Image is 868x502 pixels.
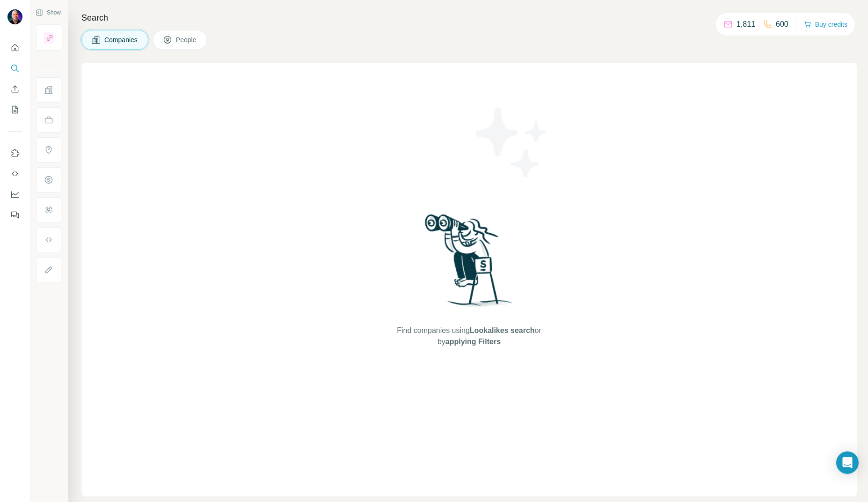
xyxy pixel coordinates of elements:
h4: Search [81,11,857,24]
span: applying Filters [445,338,501,346]
button: Feedback [7,207,22,223]
button: Use Surfe API [7,165,22,182]
button: Buy credits [804,18,847,31]
button: Enrich CSV [7,81,22,97]
p: 1,811 [737,19,755,30]
button: Search [7,60,22,77]
span: Find companies using or by [394,325,544,347]
button: Quick start [7,39,22,56]
span: Companies [104,35,139,44]
span: People [176,35,197,44]
img: Avatar [7,9,22,24]
img: Surfe Illustration - Stars [469,100,554,185]
button: Show [29,6,67,20]
button: Dashboard [7,186,22,203]
button: My lists [7,101,22,118]
p: 600 [776,19,788,30]
div: Open Intercom Messenger [836,451,859,474]
button: Use Surfe on LinkedIn [7,145,22,162]
span: Lookalikes search [470,326,535,334]
img: Surfe Illustration - Woman searching with binoculars [421,212,518,316]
